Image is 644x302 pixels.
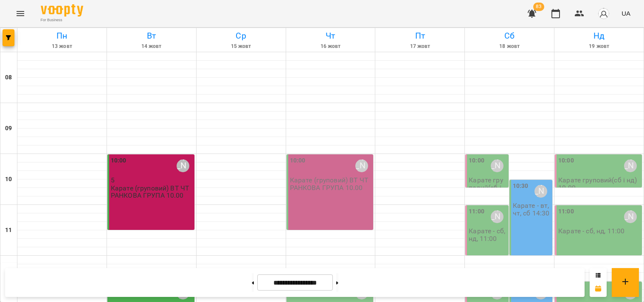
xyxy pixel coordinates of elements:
img: Voopty Logo [41,4,83,17]
p: Карате - сб, нд, 11:00 [469,227,506,242]
label: 10:30 [513,182,529,191]
div: Мамішев Еміль [177,159,189,172]
label: 10:00 [111,156,127,165]
span: For Business [41,17,83,23]
span: UA [622,9,630,18]
label: 10:00 [558,156,574,165]
h6: Нд [556,29,642,42]
p: Карате - сб, нд, 11:00 [558,227,624,235]
p: 5 [111,176,193,184]
p: Карате (груповий) ВТ ЧТ РАНКОВА ГРУПА 10.00 [290,176,372,191]
label: 10:00 [469,156,484,165]
div: Киричко Тарас [491,159,503,172]
div: Киричко Тарас [624,210,637,223]
p: Карате груповий(сб і нд) 10.00 [469,176,506,199]
h6: 19 жовт [556,42,642,50]
div: Мамішев Еміль [355,159,368,172]
label: 11:00 [469,207,484,216]
img: avatar_s.png [598,8,610,20]
h6: 15 жовт [198,42,284,50]
h6: Чт [287,29,374,42]
h6: 08 [5,73,12,82]
h6: Вт [108,29,195,42]
div: Киричко Тарас [491,210,503,223]
span: 83 [533,3,544,11]
h6: Пн [19,29,105,42]
div: Мамішев Еміль [534,185,547,198]
h6: 16 жовт [287,42,374,50]
h6: 11 [5,226,12,235]
h6: Сб [466,29,553,42]
h6: 10 [5,175,12,184]
h6: 18 жовт [466,42,553,50]
h6: 17 жовт [377,42,463,50]
h6: 09 [5,124,12,133]
h6: Пт [377,29,463,42]
button: Menu [10,3,31,24]
p: Карате - вт, чт, сб 14:30 [513,202,551,217]
label: 11:00 [558,207,574,216]
h6: Ср [198,29,284,42]
p: Карате (груповий) ВТ ЧТ РАНКОВА ГРУПА 10.00 [111,185,193,199]
button: UA [618,6,634,21]
label: 10:00 [290,156,306,165]
h6: 14 жовт [108,42,195,50]
p: Карате груповий(сб і нд) 10.00 [558,176,640,191]
h6: 13 жовт [19,42,105,50]
div: Киричко Тарас [624,159,637,172]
